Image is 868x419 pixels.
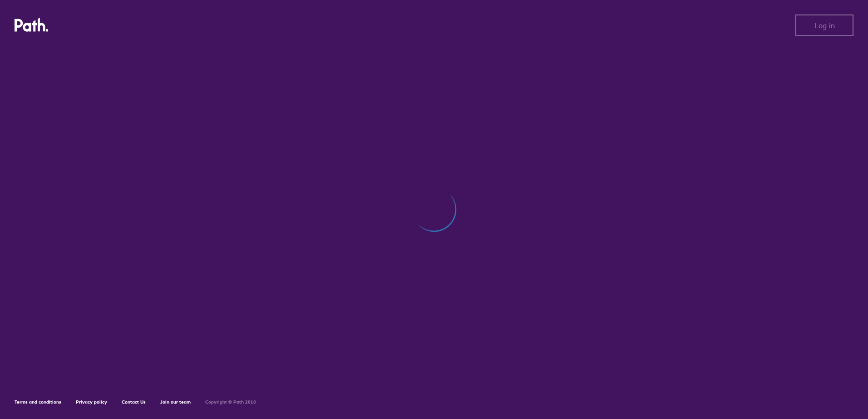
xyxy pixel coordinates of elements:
[205,400,256,405] h6: Copyright © Path 2018
[814,21,835,29] span: Log in
[160,399,191,405] a: Join our team
[122,399,146,405] a: Contact Us
[795,15,853,36] button: Log in
[15,399,61,405] a: Terms and conditions
[76,399,107,405] a: Privacy policy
